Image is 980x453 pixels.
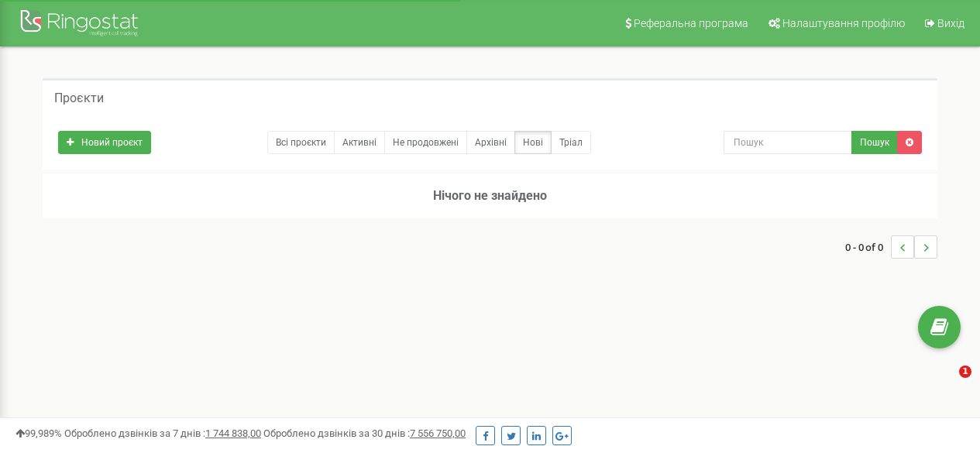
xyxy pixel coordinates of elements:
a: Новий проєкт [58,131,151,154]
span: 1 [959,365,971,378]
span: Оброблено дзвінків за 30 днів : [263,427,466,439]
input: Пошук [724,131,852,154]
button: Пошук [851,131,898,154]
a: Архівні [466,131,515,154]
a: Всі проєкти [267,131,335,154]
nav: ... [845,220,937,274]
h3: Нічого не знайдено [43,173,937,218]
span: 0 - 0 of 0 [845,235,891,259]
span: Оброблено дзвінків за 7 днів : [64,427,261,439]
span: Вихід [937,17,965,29]
h5: Проєкти [54,91,104,105]
span: Налаштування профілю [782,17,905,29]
a: Не продовжені [384,131,467,154]
u: 1 744 838,00 [205,427,261,439]
a: Активні [334,131,385,154]
a: Нові [514,131,552,154]
span: Реферальна програма [634,17,748,29]
span: 99,989% [15,427,62,439]
a: Тріал [551,131,591,154]
iframe: Intercom live chat [927,365,965,403]
u: 7 556 750,00 [410,427,466,439]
